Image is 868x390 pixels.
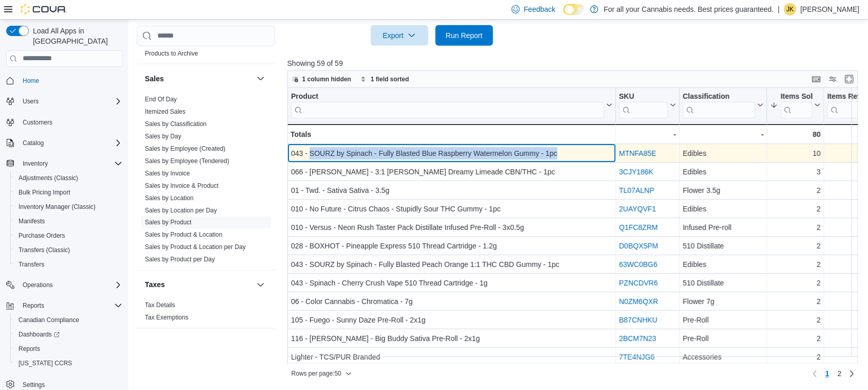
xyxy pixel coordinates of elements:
[19,137,122,149] span: Catalog
[145,280,252,290] button: Taxes
[145,74,252,84] button: Sales
[145,243,246,252] span: Sales by Product & Location per Day
[19,157,122,170] span: Inventory
[14,215,49,227] a: Manifests
[145,314,189,322] span: Tax Exemptions
[14,172,82,184] a: Adjustments (Classic)
[2,136,126,150] button: Catalog
[10,171,126,185] button: Adjustments (Classic)
[291,314,612,326] div: 105 - Fuego - Sunny Daze Pre-Roll - 2x1g
[770,203,821,215] div: 2
[524,4,555,14] span: Feedback
[145,302,175,309] a: Tax Details
[291,203,612,215] div: 010 - No Future - Citrus Chaos - Stupidly Sour THC Gummy - 1pc
[23,77,39,85] span: Home
[2,73,126,88] button: Home
[291,295,612,308] div: 06 - Color Cannabis - Chromatica - 7g
[619,260,658,269] a: 63WC0BG6
[10,342,126,356] button: Reports
[23,97,39,105] span: Users
[2,278,126,292] button: Operations
[29,26,122,46] span: Load All Apps in [GEOGRAPHIC_DATA]
[19,188,70,197] span: Bulk Pricing Import
[14,328,64,341] a: Dashboards
[14,201,122,213] span: Inventory Manager (Classic)
[145,232,223,239] a: Sales by Product & Location
[19,74,122,87] span: Home
[145,169,190,178] span: Sales by Invoice
[137,299,275,328] div: Taxes
[827,73,839,85] button: Display options
[770,147,821,159] div: 10
[19,157,52,170] button: Inventory
[10,228,126,243] button: Purchase Orders
[19,232,65,240] span: Purchase Orders
[377,25,422,46] span: Export
[145,206,217,215] span: Sales by Location per Day
[291,221,612,234] div: 010 - Versus - Neon Rush Taster Pack Distillate Infused Pre-Roll - 3x0.5g
[145,96,177,103] a: End Of Day
[23,159,48,168] span: Inventory
[2,115,126,130] button: Customers
[770,240,821,252] div: 2
[287,368,356,380] button: Rows per page:50
[683,184,764,197] div: Flower 3.5g
[14,215,122,227] span: Manifests
[619,205,656,213] a: 2UAYQVF1
[19,299,48,312] button: Reports
[827,92,865,101] div: Items Ref
[19,299,122,312] span: Reports
[23,118,52,127] span: Customers
[14,186,122,199] span: Bulk Pricing Import
[619,186,654,194] a: TL07ALNP
[145,219,192,226] a: Sales by Product
[14,314,83,326] a: Canadian Compliance
[683,314,764,326] div: Pre-Roll
[145,108,186,116] span: Itemized Sales
[10,200,126,214] button: Inventory Manager (Classic)
[809,368,821,380] button: Previous page
[10,327,126,342] a: Dashboards
[145,231,223,239] span: Sales by Product & Location
[291,277,612,289] div: 043 - Spinach - Cherry Crush Vape 510 Thread Cartridge - 1g
[770,92,821,118] button: Items Sold
[14,357,76,369] a: [US_STATE] CCRS
[683,240,764,252] div: 510 Distillate
[564,15,564,15] span: Dark Mode
[291,92,604,101] div: Product
[564,4,585,15] input: Dark Mode
[145,120,207,128] a: Sales by Classification
[291,240,612,252] div: 028 - BOXHOT - Pineapple Express 510 Thread Cartridge - 1.2g
[255,73,267,85] button: Sales
[19,260,44,269] span: Transfers
[14,357,122,369] span: Washington CCRS
[19,116,57,129] a: Customers
[145,95,177,103] span: End Of Day
[619,242,658,250] a: D0BQX5PM
[21,4,67,14] img: Cova
[778,3,780,15] p: |
[619,223,658,232] a: Q1FC8ZRM
[14,172,122,184] span: Adjustments (Classic)
[683,128,764,140] div: -
[19,95,43,108] button: Users
[145,145,226,153] span: Sales by Employee (Created)
[291,184,612,197] div: 01 - Twd. - Sativa Sativa - 3.5g
[19,116,122,129] span: Customers
[145,314,189,322] a: Tax Exemptions
[770,295,821,308] div: 2
[846,368,858,380] a: Next page
[19,330,60,339] span: Dashboards
[14,229,122,242] span: Purchase Orders
[145,182,219,189] a: Sales by Invoice & Product
[19,316,79,324] span: Canadian Compliance
[145,133,182,140] a: Sales by Day
[446,30,483,41] span: Run Report
[683,92,755,101] div: Classification
[145,49,198,58] span: Products to Archive
[291,258,612,271] div: 043 - SOURZ by Spinach - Fully Blasted Peach Orange 1:1 THC CBD Gummy - 1pc
[137,35,275,64] div: Products
[619,353,655,361] a: 7TE4NJG6
[292,370,341,378] span: Rows per page : 50
[770,166,821,178] div: 3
